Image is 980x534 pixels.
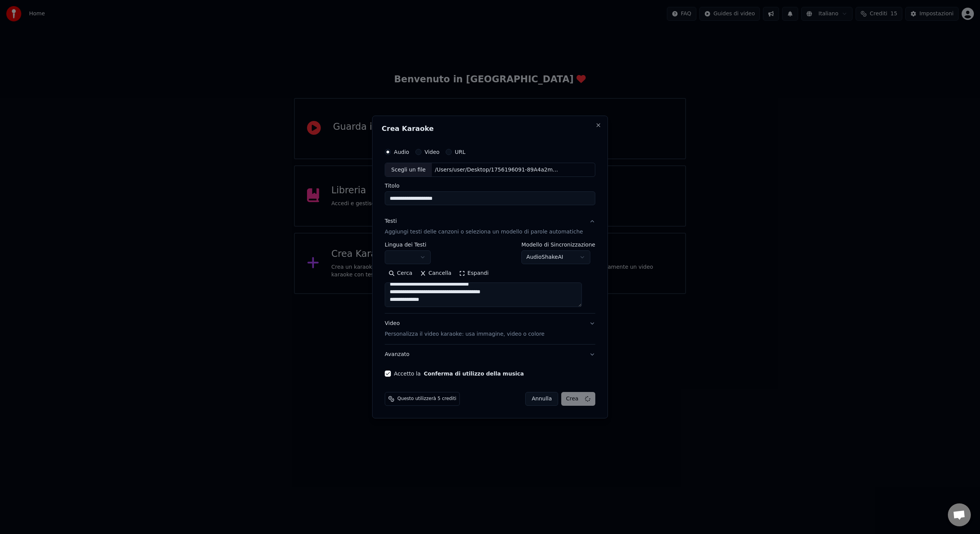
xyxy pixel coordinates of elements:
[385,314,595,345] button: VideoPersonalizza il video karaoke: usa immagine, video o colore
[416,268,455,280] button: Cancella
[424,371,524,376] button: Accetto la
[385,268,416,280] button: Cerca
[397,396,456,402] span: Questo utilizzerà 5 crediti
[525,392,559,406] button: Annulla
[385,229,583,236] p: Aggiungi testi delle canzoni o seleziona un modello di parole automatiche
[425,149,439,155] label: Video
[455,268,492,280] button: Espandi
[394,371,524,376] label: Accetto la
[385,345,595,364] button: Avanzato
[385,242,431,248] label: Lingua dei Testi
[385,320,544,338] div: Video
[521,242,595,248] label: Modello di Sincronizzazione
[432,166,562,174] div: /Users/user/Desktop/1756196091-89A4a2m.master.mp3
[455,149,465,155] label: URL
[385,163,432,177] div: Scegli un file
[385,330,544,338] p: Personalizza il video karaoke: usa immagine, video o colore
[385,183,595,189] label: Titolo
[385,242,595,314] div: TestiAggiungi testi delle canzoni o seleziona un modello di parole automatiche
[385,218,397,225] div: Testi
[385,212,595,242] button: TestiAggiungi testi delle canzoni o seleziona un modello di parole automatiche
[394,149,409,155] label: Audio
[382,125,598,132] h2: Crea Karaoke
